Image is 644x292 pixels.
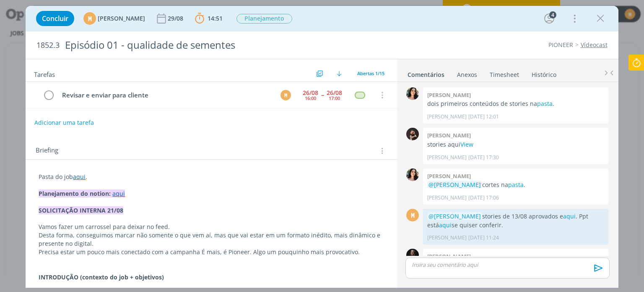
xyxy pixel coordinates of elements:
button: Adicionar uma tarefa [34,115,94,130]
img: T [406,87,419,100]
div: 26/08 [303,90,318,96]
a: View [460,140,473,148]
span: 1852.3 [36,41,60,50]
p: [PERSON_NAME] [427,113,467,121]
div: M [280,90,291,100]
p: Precisa estar um pouco mais conectado com a campanha É mais, é Pioneer. Algo um pouquinho mais pr... [39,248,384,256]
p: Pasta do job . [39,173,384,181]
button: M [280,89,292,101]
img: N [406,249,419,261]
a: PIONEER [548,41,573,49]
span: @[PERSON_NAME] [428,181,481,189]
p: [PERSON_NAME] [427,194,467,202]
p: Vamos fazer um carrossel para deixar no feed. [39,223,384,231]
span: Briefing [36,145,58,156]
span: [DATE] 17:06 [468,194,499,202]
p: [PERSON_NAME] [427,234,467,242]
p: stories aqui [427,140,604,149]
span: [DATE] 12:01 [468,113,499,121]
img: D [406,128,419,140]
div: Episódio 01 - qualidade de sementes [61,35,366,55]
strong: Planejamento do notion: [39,189,111,197]
div: Anexos [457,71,477,79]
a: Timesheet [489,67,519,79]
p: Desta forma, conseguimos marcar não somente o que vem aí, mas que vai estar em um formato inédito... [39,231,384,248]
b: [PERSON_NAME] [427,172,471,180]
a: pasta [508,181,524,189]
span: [DATE] 17:30 [468,154,499,161]
span: @[PERSON_NAME] [428,212,481,220]
span: Concluir [42,15,68,22]
p: dois primeiros conteúdos de stories na . [427,100,604,108]
button: Concluir [36,11,74,26]
b: [PERSON_NAME] [427,253,471,260]
button: 4 [543,12,556,25]
span: [PERSON_NAME] [98,16,145,21]
div: M [406,209,419,221]
div: M [83,12,96,25]
span: [DATE] 11:24 [468,234,499,242]
a: Histórico [531,67,557,79]
div: 4 [549,11,556,18]
button: 14:51 [193,12,225,25]
span: Tarefas [34,68,55,79]
span: 14:51 [208,14,223,22]
p: stories de 13/08 aprovados e . Ppt está se quiser conferir. [427,212,604,229]
img: T [406,168,419,181]
div: 17:00 [329,96,340,100]
span: Abertas 1/15 [357,70,384,76]
a: Comentários [407,67,445,79]
a: Vídeocast [581,41,608,49]
a: aqui [563,212,576,220]
a: aqui [439,221,452,229]
a: aqui [73,173,86,181]
strong: INTRODUÇÃO (contexto do job + objetivos) [39,273,164,281]
span: -- [321,92,324,98]
div: 26/08 [327,90,342,96]
b: [PERSON_NAME] [427,91,471,99]
b: [PERSON_NAME] [427,132,471,139]
strong: SOLICITAÇÃO INTERNA 21/08 [39,206,123,214]
img: arrow-down.svg [337,71,342,76]
span: Planejamento [236,14,292,24]
a: pasta [537,100,553,108]
button: M[PERSON_NAME] [83,12,145,25]
div: 16:00 [305,96,316,100]
button: Planejamento [236,13,293,24]
a: aqui [112,189,125,197]
div: Revisar e enviar para cliente [58,90,273,100]
p: [PERSON_NAME] [427,154,467,161]
div: dialog [26,6,618,288]
div: 29/08 [168,16,185,21]
p: cortes na . [427,181,604,189]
